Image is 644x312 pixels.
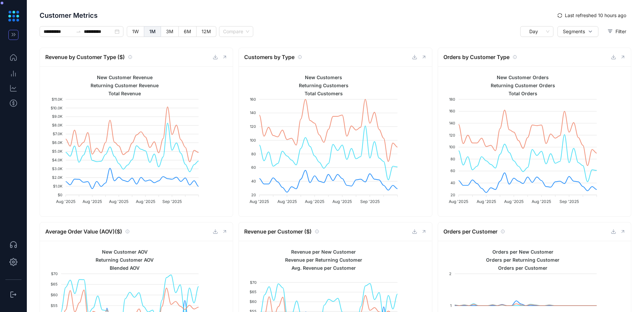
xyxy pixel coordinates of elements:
[250,97,256,102] tspan: 160
[503,91,537,96] span: Total Orders
[250,110,256,115] tspan: 140
[476,199,496,204] tspan: Aug '2025
[250,199,269,204] tspan: Aug '2025
[481,257,559,263] span: Orders per Returning Customer
[52,140,63,145] tspan: $6.0K
[105,265,140,271] span: Blended AOV
[252,152,256,156] tspan: 80
[53,132,63,136] tspan: $7.0K
[294,83,348,88] span: Returning Customers
[51,303,58,308] tspan: $55
[252,193,256,197] tspan: 20
[250,290,257,294] tspan: $65
[443,227,497,236] span: Orders per Customer
[487,249,553,255] span: Orders per New Customer
[40,10,552,20] span: Customer Metrics
[52,149,63,154] tspan: $5.0K
[52,114,63,119] tspan: $9.0K
[250,299,257,304] tspan: $60
[493,265,547,271] span: Orders per Customer
[149,29,156,34] span: 1M
[250,280,257,285] tspan: $70
[449,271,451,276] tspan: 2
[52,123,63,127] tspan: $8.0K
[565,12,626,19] span: Last refreshed 10 hours ago
[450,303,451,308] tspan: 1
[450,157,455,161] tspan: 80
[52,97,63,102] tspan: $11.0K
[103,91,141,96] span: Total Revenue
[91,257,154,263] span: Returning Customer AOV
[305,199,324,204] tspan: Aug '2025
[53,184,63,189] tspan: $1.0K
[184,29,191,34] span: 6M
[76,29,81,34] span: swap-right
[132,29,139,34] span: 1W
[56,199,75,204] tspan: Aug '2025
[52,175,63,180] tspan: $2.0K
[97,249,148,255] span: New Customer AOV
[485,83,555,88] span: Returning Customer Orders
[250,124,256,129] tspan: 120
[252,179,256,184] tspan: 40
[277,199,297,204] tspan: Aug '2025
[492,74,549,80] span: New Customer Orders
[449,145,455,149] tspan: 100
[524,27,549,37] span: Day
[360,199,380,204] tspan: Sep '2025
[450,193,455,197] tspan: 20
[136,199,155,204] tspan: Aug '2025
[76,29,81,34] span: to
[300,91,343,96] span: Total Customers
[504,199,524,204] tspan: Aug '2025
[109,199,128,204] tspan: Aug '2025
[250,138,256,143] tspan: 100
[557,26,598,37] button: Segments
[162,199,182,204] tspan: Sep '2025
[83,199,102,204] tspan: Aug '2025
[166,29,173,34] span: 3M
[532,199,551,204] tspan: Aug '2025
[51,271,58,276] tspan: $70
[92,74,153,80] span: New Customer Revenue
[51,106,63,110] tspan: $10.0K
[286,265,356,271] span: Avg. Revenue per Customer
[244,53,294,61] span: Customers by Type
[557,13,562,18] span: sync
[45,227,122,236] span: Average Order Value (AOV)($)
[45,53,125,61] span: Revenue by Customer Type ($)
[559,199,579,204] tspan: Sep '2025
[300,74,342,80] span: New Customers
[51,293,58,297] tspan: $60
[450,168,455,173] tspan: 60
[286,249,356,255] span: Revenue per New Customer
[333,199,352,204] tspan: Aug '2025
[443,53,509,61] span: Orders by Customer Type
[202,29,211,34] span: 12M
[449,109,455,113] tspan: 160
[552,10,631,21] button: syncLast refreshed 10 hours ago
[252,165,256,170] tspan: 60
[563,28,585,35] span: Segments
[280,257,362,263] span: Revenue per Returning Customer
[86,83,159,88] span: Returning Customer Revenue
[52,166,63,171] tspan: $3.0K
[449,133,455,138] tspan: 120
[450,180,455,185] tspan: 40
[449,97,455,102] tspan: 180
[449,121,455,125] tspan: 140
[244,227,312,236] span: Revenue per Customer ($)
[51,282,58,287] tspan: $65
[615,28,626,35] span: Filter
[449,199,468,204] tspan: Aug '2025
[58,193,62,197] tspan: $0
[52,158,63,162] tspan: $4.0K
[602,26,631,37] button: Filter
